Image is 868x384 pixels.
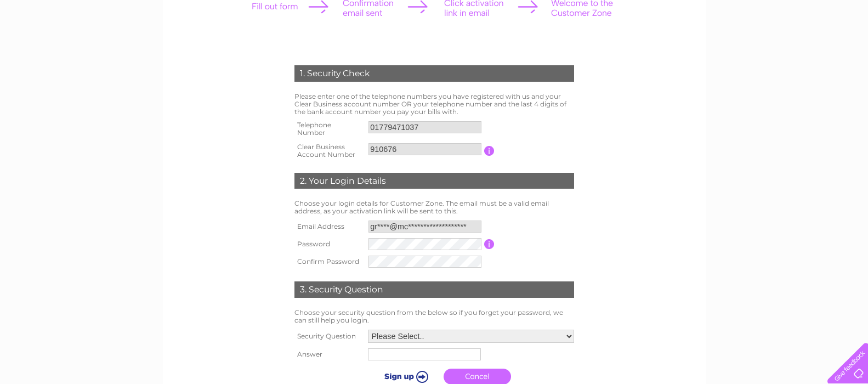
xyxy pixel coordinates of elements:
[292,306,577,327] td: Choose your security question from the below so if you forget your password, we can still help yo...
[773,47,805,55] a: Telecoms
[294,281,574,298] div: 3. Security Question
[714,47,735,55] a: Water
[292,90,577,118] td: Please enter one of the telephone numbers you have registered with us and your Clear Business acc...
[292,327,365,346] th: Security Question
[484,239,495,249] input: Information
[812,47,828,55] a: Blog
[371,369,438,384] input: Submit
[292,140,366,162] th: Clear Business Account Number
[292,235,366,253] th: Password
[292,197,577,218] td: Choose your login details for Customer Zone. The email must be a valid email address, as your act...
[292,118,366,140] th: Telephone Number
[292,253,366,270] th: Confirm Password
[742,47,766,55] a: Energy
[292,218,366,235] th: Email Address
[294,173,574,189] div: 2. Your Login Details
[835,47,861,55] a: Contact
[484,146,495,156] input: Information
[292,346,365,363] th: Answer
[30,29,86,62] img: logo.png
[175,6,694,53] div: Clear Business is a trading name of Verastar Limited (registered in [GEOGRAPHIC_DATA] No. 3667643...
[661,5,737,19] a: 0333 014 3131
[294,65,574,82] div: 1. Security Check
